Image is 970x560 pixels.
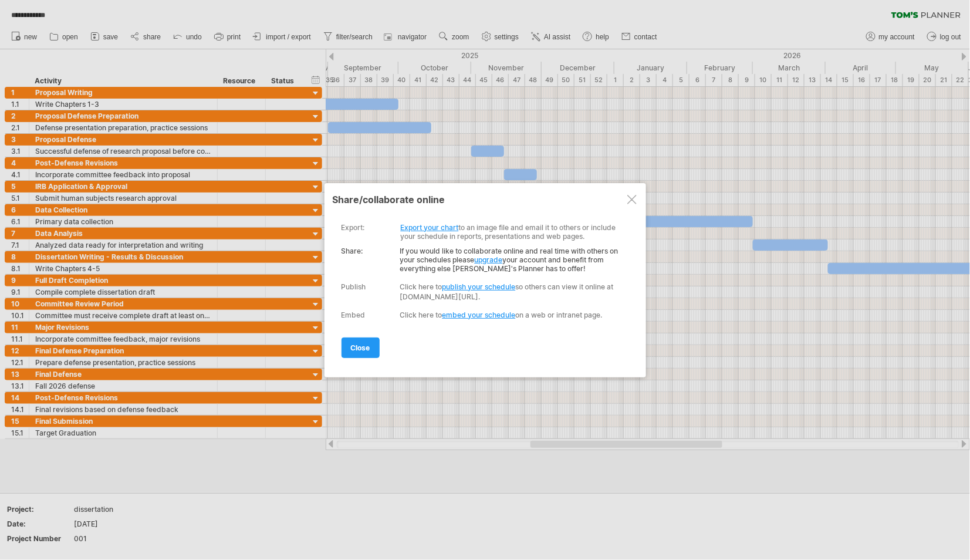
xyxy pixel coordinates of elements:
a: embed your schedule [442,311,516,319]
div: Publish [342,282,366,291]
a: publish your schedule [442,282,516,291]
span: close [351,343,370,352]
a: upgrade [475,255,503,264]
div: If you would like to collaborate online and real time with others on your schedules please your a... [342,241,624,273]
div: export: [342,223,365,232]
div: to an image file and email it to others or include your schedule in reports, presentations and we... [342,214,624,241]
strong: Share: [342,247,363,255]
a: Export your chart [401,223,459,232]
div: share/collaborate online [333,194,638,205]
div: Click here to so others can view it online at [DOMAIN_NAME][URL]. [400,282,624,302]
a: close [342,338,380,358]
div: Embed [342,311,366,319]
div: Click here to on a web or intranet page. [400,311,624,319]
